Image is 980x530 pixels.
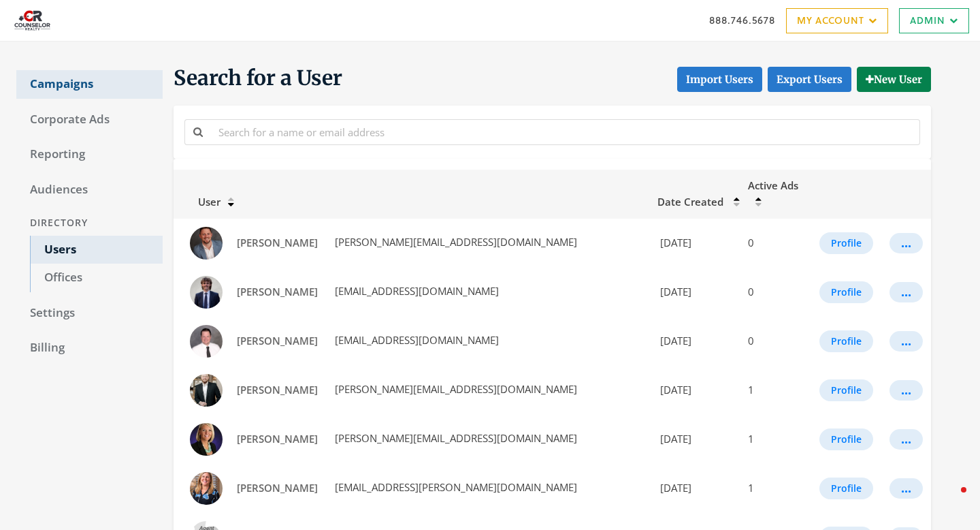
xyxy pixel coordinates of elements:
[857,67,931,92] button: New User
[709,13,775,27] a: 888.746.5678
[16,176,163,204] a: Audiences
[210,119,920,144] input: Search for a name or email address
[819,428,873,450] button: Profile
[332,480,577,494] span: [EMAIL_ADDRESS][PERSON_NAME][DOMAIN_NAME]
[190,472,223,505] img: Amber Boen profile
[193,127,203,137] i: Search for a name or email address
[228,476,327,501] a: [PERSON_NAME]
[889,429,923,450] button: ...
[332,235,577,249] span: [PERSON_NAME][EMAIL_ADDRESS][DOMAIN_NAME]
[16,140,163,169] a: Reporting
[889,380,923,401] button: ...
[228,279,327,305] a: [PERSON_NAME]
[901,488,911,489] div: ...
[228,328,327,354] a: [PERSON_NAME]
[740,415,811,464] td: 1
[190,423,223,456] img: Alexis Peters profile
[237,285,318,298] span: [PERSON_NAME]
[901,390,911,391] div: ...
[740,268,811,317] td: 0
[740,366,811,415] td: 1
[649,366,740,415] td: [DATE]
[819,330,873,352] button: Profile
[237,334,318,347] span: [PERSON_NAME]
[740,317,811,366] td: 0
[889,282,923,302] button: ...
[182,195,220,208] span: User
[190,325,223,358] img: Alex Dergam-Larson profile
[649,415,740,464] td: [DATE]
[649,268,740,317] td: [DATE]
[889,331,923,352] button: ...
[30,264,163,292] a: Offices
[740,219,811,268] td: 0
[786,8,888,33] a: My Account
[901,341,911,342] div: ...
[657,195,723,208] span: Date Created
[901,292,911,293] div: ...
[768,67,851,92] a: Export Users
[740,464,811,513] td: 1
[649,464,740,513] td: [DATE]
[332,333,499,347] span: [EMAIL_ADDRESS][DOMAIN_NAME]
[190,374,223,407] img: Alex Negro profile
[30,236,163,264] a: Users
[819,478,873,499] button: Profile
[237,383,318,396] span: [PERSON_NAME]
[11,3,54,37] img: Adwerx
[819,379,873,401] button: Profile
[332,284,499,298] span: [EMAIL_ADDRESS][DOMAIN_NAME]
[237,236,318,249] span: [PERSON_NAME]
[934,484,966,516] iframe: Intercom live chat
[901,439,911,440] div: ...
[332,382,577,396] span: [PERSON_NAME][EMAIL_ADDRESS][DOMAIN_NAME]
[16,211,163,236] div: Directory
[819,281,873,303] button: Profile
[332,431,577,445] span: [PERSON_NAME][EMAIL_ADDRESS][DOMAIN_NAME]
[228,377,327,403] a: [PERSON_NAME]
[190,227,223,260] img: Adam Cole profile
[649,317,740,366] td: [DATE]
[228,426,327,452] a: [PERSON_NAME]
[16,334,163,362] a: Billing
[889,233,923,253] button: ...
[174,65,342,92] span: Search for a User
[190,276,223,309] img: Alex Brink profile
[16,70,163,99] a: Campaigns
[237,481,318,495] span: [PERSON_NAME]
[889,478,923,499] button: ...
[901,243,911,244] div: ...
[228,230,327,255] a: [PERSON_NAME]
[677,67,762,92] button: Import Users
[16,106,163,134] a: Corporate Ads
[748,178,798,192] span: Active Ads
[16,299,163,328] a: Settings
[237,432,318,446] span: [PERSON_NAME]
[819,232,873,254] button: Profile
[649,219,740,268] td: [DATE]
[899,8,969,33] a: Admin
